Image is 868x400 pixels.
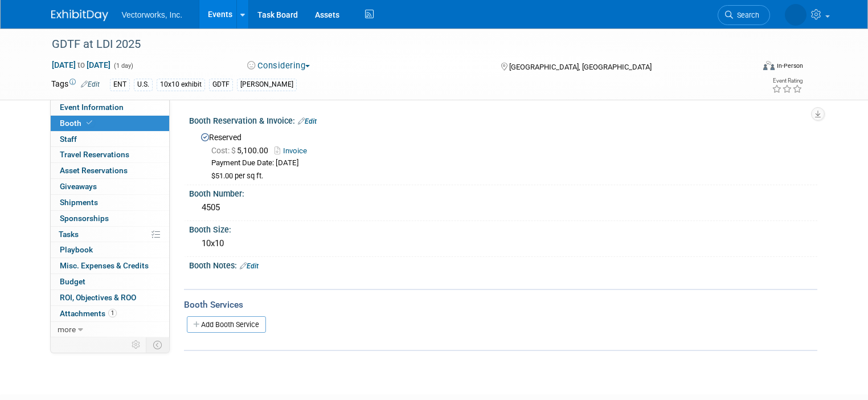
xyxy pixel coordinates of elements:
img: Format-Inperson.png [763,61,775,70]
a: Misc. Expenses & Credits [51,258,169,274]
span: Event Information [60,103,124,112]
span: more [58,325,76,334]
a: Sponsorships [51,211,169,226]
div: GDTF at LDI 2025 [48,34,739,55]
span: to [76,60,87,70]
a: Invoice [275,146,313,155]
td: Tags [51,78,100,91]
span: Attachments [60,309,117,318]
div: Booth Reservation & Invoice: [189,112,817,127]
div: In-Person [776,62,803,70]
a: Add Booth Service [187,316,266,333]
span: Travel Reservations [60,150,129,159]
a: Attachments1 [51,306,169,321]
a: ROI, Objectives & ROO [51,290,169,305]
td: Personalize Event Tab Strip [126,337,146,352]
a: Tasks [51,227,169,242]
a: more [51,322,169,337]
div: Event Format [692,59,803,76]
td: Toggle Event Tabs [146,337,169,352]
img: ExhibitDay [51,10,108,21]
div: Reserved [198,129,809,181]
a: Edit [240,262,259,270]
a: Playbook [51,242,169,258]
span: 5,100.00 [211,146,273,155]
span: [DATE] [DATE] [51,60,111,70]
a: Travel Reservations [51,147,169,162]
span: ROI, Objectives & ROO [60,293,136,302]
div: 4505 [198,199,809,217]
a: Search [718,5,770,25]
div: Payment Due Date: [DATE] [211,158,809,169]
span: 1 [108,309,117,317]
div: GDTF [209,79,233,91]
div: ENT [110,79,130,91]
a: Edit [298,117,317,125]
a: Asset Reservations [51,163,169,178]
span: Misc. Expenses & Credits [60,261,149,270]
div: Booth Notes: [189,257,817,272]
span: Playbook [60,245,93,254]
div: $51.00 per sq ft. [211,172,809,181]
div: 10x10 [198,235,809,252]
span: Shipments [60,198,98,207]
span: Tasks [59,230,79,239]
div: U.S. [134,79,153,91]
a: Booth [51,116,169,131]
div: Booth Size: [189,221,817,235]
span: Vectorworks, Inc. [122,10,183,19]
span: Asset Reservations [60,166,128,175]
span: [GEOGRAPHIC_DATA], [GEOGRAPHIC_DATA] [509,63,652,71]
span: Sponsorships [60,214,109,223]
a: Edit [81,80,100,88]
div: Booth Services [184,299,817,311]
i: Booth reservation complete [87,120,92,126]
div: [PERSON_NAME] [237,79,297,91]
span: Staff [60,134,77,144]
span: Giveaways [60,182,97,191]
a: Shipments [51,195,169,210]
span: (1 day) [113,62,133,70]
span: Search [733,11,759,19]
a: Event Information [51,100,169,115]
div: Event Rating [772,78,803,84]
span: Booth [60,119,95,128]
button: Considering [243,60,314,72]
span: Budget [60,277,85,286]
img: Tania Arabian [785,4,806,26]
div: 10x10 exhibit [157,79,205,91]
a: Budget [51,274,169,289]
span: Cost: $ [211,146,237,155]
a: Staff [51,132,169,147]
a: Giveaways [51,179,169,194]
div: Booth Number: [189,185,817,199]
